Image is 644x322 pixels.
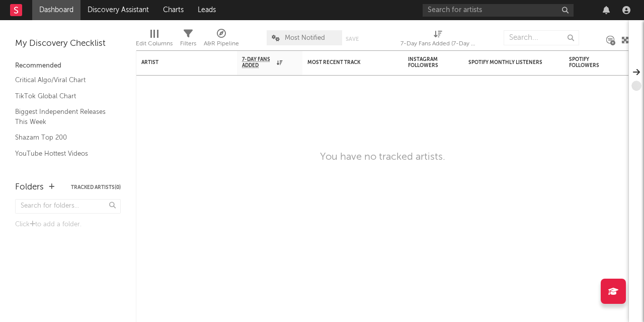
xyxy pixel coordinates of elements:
[141,59,217,66] div: Artist
[15,132,111,143] a: Shazam Top 200
[423,4,574,17] input: Search for artists
[320,151,445,163] div: You have no tracked artists.
[400,38,476,50] div: 7-Day Fans Added (7-Day Fans Added)
[408,56,443,69] div: Instagram Followers
[15,91,111,102] a: TikTok Global Chart
[15,181,44,194] div: Folders
[15,148,111,159] a: YouTube Hottest Videos
[204,25,239,54] div: A&R Pipeline
[71,185,121,190] button: Tracked Artists(0)
[180,25,196,54] div: Filters
[136,38,173,50] div: Edit Columns
[242,56,274,69] span: 7-Day Fans Added
[15,38,121,50] div: My Discovery Checklist
[285,35,325,41] span: Most Notified
[15,75,111,86] a: Critical Algo/Viral Chart
[136,25,173,54] div: Edit Columns
[307,59,383,66] div: Most Recent Track
[15,199,121,214] input: Search for folders...
[346,36,359,42] button: Save
[400,25,476,54] div: 7-Day Fans Added (7-Day Fans Added)
[468,59,544,66] div: Spotify Monthly Listeners
[15,106,111,127] a: Biggest Independent Releases This Week
[569,56,604,69] div: Spotify Followers
[15,60,121,72] div: Recommended
[15,219,121,231] div: Click to add a folder.
[504,30,579,45] input: Search...
[204,38,239,50] div: A&R Pipeline
[180,38,196,50] div: Filters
